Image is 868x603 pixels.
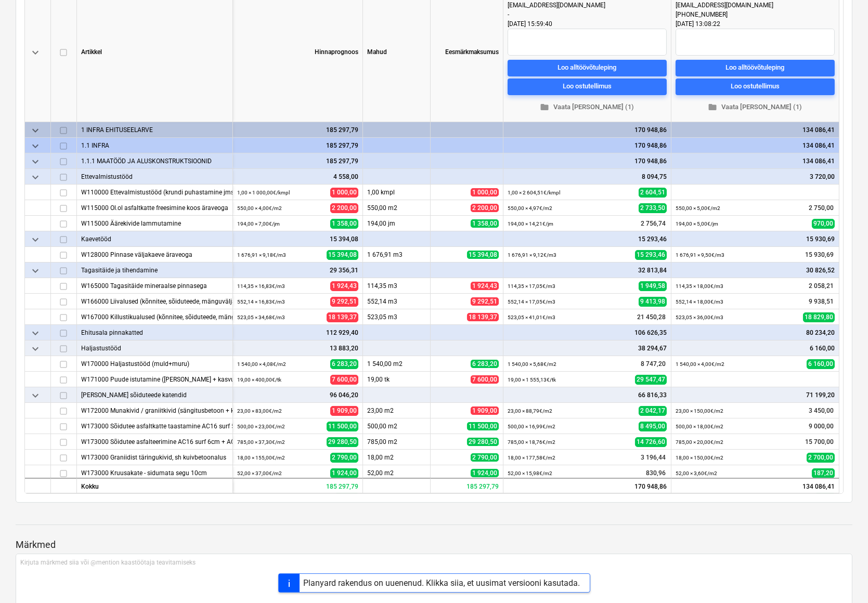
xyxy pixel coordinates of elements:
[508,190,560,195] small: 1,00 × 2 604,51€ / kmpl
[363,434,431,450] div: 785,00 m2
[676,19,835,29] div: [DATE] 13:08:22
[676,122,835,138] div: 134 086,41
[471,469,499,477] span: 1 924,00
[81,465,228,480] div: W173000 Kruusakate - sidumata segu 10cm
[676,231,835,247] div: 15 930,69
[676,252,724,258] small: 1 676,91 × 9,50€ / m3
[639,405,667,415] span: 2 042,17
[330,296,358,306] span: 9 292,51
[639,421,667,431] span: 8 495,00
[804,437,835,446] span: 15 700,00
[81,185,228,200] div: W110000 Ettevalmistustööd (krundi puhastamine jms)
[81,122,228,137] div: 1 INFRA EHITUSEELARVE
[676,470,717,476] small: 52,00 × 3,60€ / m2
[676,59,835,76] button: Loo alltöövõtuleping
[237,221,280,227] small: 194,00 × 7,00€ / jm
[645,468,667,477] span: 830,96
[363,247,431,263] div: 1 676,91 m3
[330,281,358,291] span: 1 924,43
[237,138,358,153] div: 185 297,79
[29,124,42,136] span: keyboard_arrow_down
[558,62,617,74] div: Loo alltöövõtuleping
[807,452,835,462] span: 2 700,00
[29,155,42,167] span: keyboard_arrow_down
[29,389,42,401] span: keyboard_arrow_down
[471,407,499,415] span: 1 909,00
[237,122,358,138] div: 185 297,79
[508,231,667,247] div: 15 293,46
[635,437,667,447] span: 14 726,60
[330,187,358,197] span: 1 000,00
[639,187,667,197] span: 2 604,51
[671,478,839,493] div: 134 086,41
[508,10,654,19] div: -
[81,138,228,153] div: 1.1 INFRA
[676,314,723,320] small: 523,05 × 36,00€ / m3
[29,46,42,58] span: keyboard_arrow_down
[81,403,228,418] div: W172000 Munakivid / graniitkivid (sängitusbetoon + kivid) 15cm
[708,102,718,112] span: folder
[471,204,499,212] span: 2 200,00
[808,406,835,415] span: 3 450,00
[237,325,358,340] div: 112 929,40
[304,578,580,588] div: Planyard rakendus on uuenenud. Klikka siia, et uusimat versiooni kasutada.
[676,361,724,367] small: 1 540,00 × 4,00€ / m2
[363,294,431,309] div: 552,14 m3
[803,312,835,322] span: 18 829,80
[640,453,667,462] span: 3 196,44
[81,169,228,184] div: Ettevalmistustööd
[363,450,431,465] div: 18,00 m2
[237,153,358,169] div: 185 297,79
[330,359,358,369] span: 6 283,20
[508,59,667,76] button: Loo alltöövõtuleping
[676,283,723,289] small: 114,35 × 18,00€ / m3
[81,356,228,371] div: W170000 Haljastustööd (muld+muru)
[640,219,667,228] span: 2 756,74
[237,263,358,278] div: 29 356,31
[330,405,358,415] span: 1 909,00
[508,361,556,367] small: 1 540,00 × 5,68€ / m2
[816,553,868,603] iframe: Chat Widget
[327,312,358,322] span: 18 139,37
[431,478,503,493] div: 185 297,79
[508,19,667,29] div: [DATE] 15:59:40
[327,250,358,259] span: 15 394,08
[812,218,835,228] span: 970,00
[363,216,431,231] div: 194,00 jm
[327,437,358,447] span: 29 280,50
[29,264,42,277] span: keyboard_arrow_down
[233,478,363,493] div: 185 297,79
[237,205,282,211] small: 550,00 × 4,00€ / m2
[363,200,431,216] div: 550,00 m2
[363,278,431,294] div: 114,35 m3
[81,153,228,168] div: 1.1.1 MAATÖÖD JA ALUSKONSTRUKTSIOONID
[508,470,552,476] small: 52,00 × 15,98€ / m2
[237,439,285,445] small: 785,00 × 37,30€ / m2
[676,424,723,429] small: 500,00 × 18,00€ / m2
[467,422,499,430] span: 11 500,00
[508,408,552,414] small: 23,00 × 88,79€ / m2
[237,283,285,289] small: 114,35 × 16,83€ / m3
[237,377,281,383] small: 19,00 × 400,00€ / tk
[636,312,667,321] span: 21 450,28
[471,453,499,462] span: 2 790,00
[16,539,852,551] p: Märkmed
[639,281,667,291] span: 1 949,58
[471,188,499,196] span: 1 000,00
[508,340,667,356] div: 38 294,67
[29,342,42,355] span: keyboard_arrow_down
[508,439,555,445] small: 785,00 × 18,76€ / m2
[676,325,835,340] div: 80 234,20
[237,408,282,414] small: 23,00 × 83,00€ / m2
[81,372,228,387] div: W171000 Puude istutamine (sh istik + kasvumuld)
[676,169,835,185] div: 3 720,00
[467,313,499,321] span: 18 139,37
[512,101,663,113] span: Vaata [PERSON_NAME] (1)
[508,138,667,153] div: 170 948,86
[508,205,552,211] small: 550,00 × 4,97€ / m2
[508,99,667,115] button: Vaata [PERSON_NAME] (1)
[363,185,431,200] div: 1,00 kmpl
[81,418,228,434] div: W173000 Sõidutee asfaltkatte taastamine AC16 surf 5cm
[635,374,667,384] span: 29 547,47
[676,439,723,445] small: 785,00 × 20,00€ / m2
